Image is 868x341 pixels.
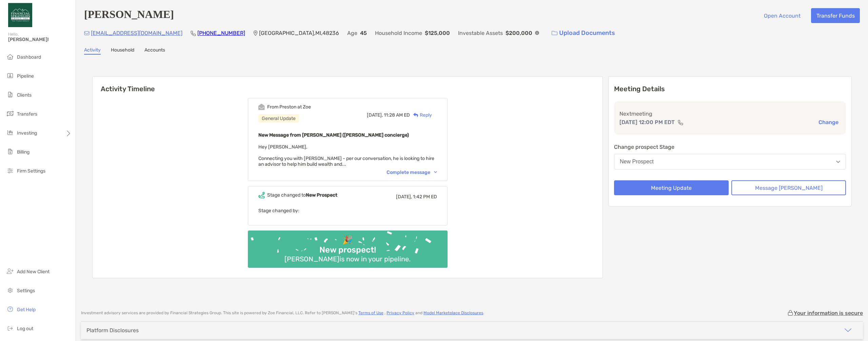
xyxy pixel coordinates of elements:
a: Activity [84,47,101,55]
button: Meeting Update [614,180,729,195]
img: firm-settings icon [6,166,14,175]
img: Location Icon [253,31,258,36]
img: Phone Icon [191,31,196,36]
img: Event icon [258,104,265,110]
div: [PERSON_NAME] is now in your pipeline. [282,255,413,263]
button: Change [816,119,841,126]
a: Household [111,47,134,55]
p: Change prospect Stage [614,143,846,151]
img: Info Icon [535,31,539,35]
b: New Message from [PERSON_NAME] ([PERSON_NAME] concierge) [258,132,409,138]
p: Your information is secure [794,310,863,316]
div: Complete message [387,169,437,175]
p: Age [347,29,357,37]
img: Email Icon [84,31,90,35]
p: $200,000 [506,29,532,37]
div: New prospect! [317,245,379,255]
a: Model Marketplace Disclosures [423,310,483,315]
img: Chevron icon [434,171,437,173]
p: 45 [360,29,367,37]
a: Upload Documents [547,26,619,40]
span: Transfers [17,111,37,117]
img: transfers icon [6,109,14,118]
div: Reply [410,112,432,119]
p: [GEOGRAPHIC_DATA] , MI , 48236 [259,29,339,37]
img: icon arrow [844,326,852,334]
img: logout icon [6,324,14,332]
img: dashboard icon [6,53,14,61]
img: add_new_client icon [6,267,14,275]
span: Log out [17,326,33,332]
span: Add New Client [17,269,50,275]
div: From Preston at Zoe [267,104,311,110]
span: Billing [17,149,29,155]
a: Terms of Use [358,310,383,315]
img: Confetti [248,230,448,262]
div: General Update [258,114,299,123]
h4: [PERSON_NAME] [84,8,174,23]
p: Next meeting [619,109,841,118]
span: Get Help [17,307,36,313]
img: billing icon [6,147,14,156]
div: New Prospect [620,159,654,165]
button: Transfer Funds [811,8,860,23]
p: Meeting Details [614,85,846,93]
img: Zoe Logo [8,3,32,27]
p: Investment advisory services are provided by Financial Strategies Group . This site is powered by... [81,310,484,316]
div: 🎉 [340,235,355,245]
span: 11:28 AM ED [384,112,410,118]
img: clients icon [6,91,14,99]
p: $125,000 [425,29,450,37]
p: [EMAIL_ADDRESS][DOMAIN_NAME] [91,29,182,37]
button: Open Account [758,8,806,23]
span: Clients [17,92,32,98]
span: Investing [17,130,37,136]
span: Firm Settings [17,168,45,174]
img: Open dropdown arrow [836,161,840,163]
img: button icon [552,31,557,36]
span: Pipeline [17,73,34,79]
img: communication type [677,120,684,125]
img: Event icon [258,192,265,198]
img: Reply icon [413,113,418,117]
img: pipeline icon [6,72,14,80]
p: Stage changed by: [258,206,437,215]
img: investing icon [6,128,14,137]
span: [PERSON_NAME]! [8,37,72,42]
button: Message [PERSON_NAME] [731,180,846,195]
button: New Prospect [614,154,846,169]
a: Privacy Policy [387,310,414,315]
img: settings icon [6,286,14,294]
p: Household Income [375,29,422,37]
span: 1:42 PM ED [413,194,437,200]
span: Hey [PERSON_NAME], Connecting you with [PERSON_NAME] - per our conversation, he is looking to hir... [258,144,434,167]
a: Accounts [144,47,165,55]
span: [DATE], [367,112,383,118]
span: [DATE], [396,194,412,200]
h6: Activity Timeline [93,77,603,93]
p: [DATE] 12:00 PM EDT [619,118,675,126]
img: get-help icon [6,305,14,313]
div: Platform Disclosures [86,327,139,334]
p: Investable Assets [458,29,503,37]
b: New Prospect [306,192,337,198]
span: Dashboard [17,54,41,60]
span: Settings [17,288,35,294]
a: [PHONE_NUMBER] [197,30,245,36]
div: Stage changed to [267,192,337,198]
